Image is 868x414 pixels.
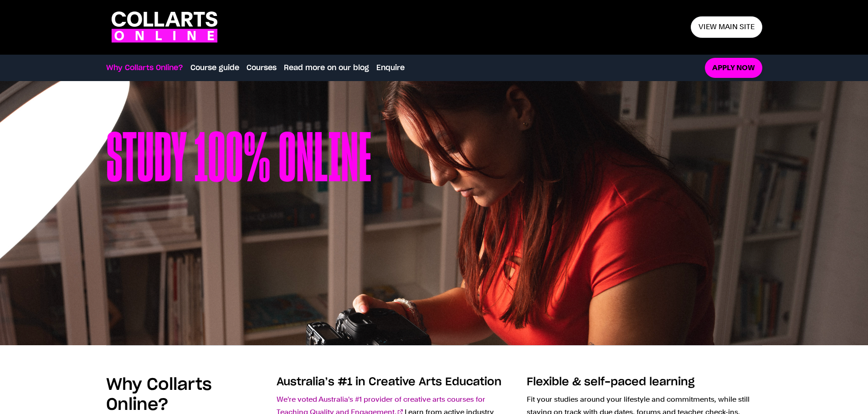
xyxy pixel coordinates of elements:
a: Enquire [376,62,405,73]
h3: Flexible & self-paced learning [527,375,762,389]
h3: Australia’s #1 in Creative Arts Education [277,375,512,389]
h1: Study 100% online [106,127,371,300]
a: Read more on our blog [284,62,369,73]
a: Why Collarts Online? [106,62,183,73]
a: Courses [247,62,277,73]
a: Apply now [705,58,762,78]
a: View main site [691,16,762,38]
a: Course guide [190,62,239,73]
